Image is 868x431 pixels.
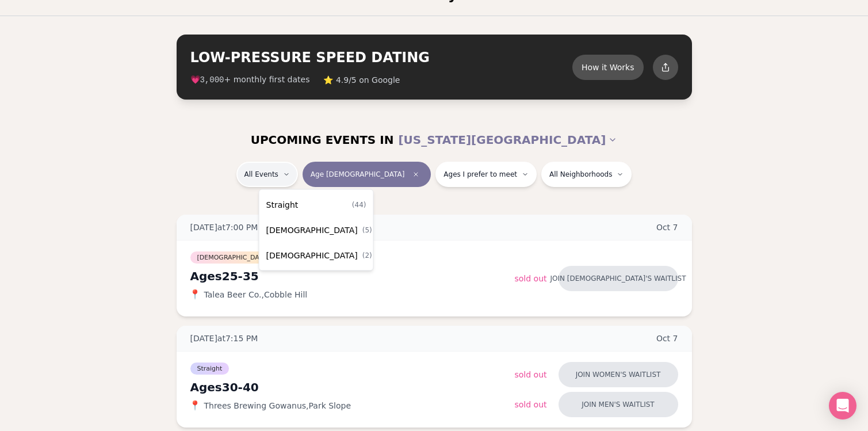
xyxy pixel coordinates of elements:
span: ( 5 ) [362,226,372,235]
span: Straight [266,199,299,211]
span: ( 2 ) [362,251,372,260]
span: ( 44 ) [352,200,366,209]
span: [DEMOGRAPHIC_DATA] [266,224,358,236]
span: [DEMOGRAPHIC_DATA] [266,250,358,261]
